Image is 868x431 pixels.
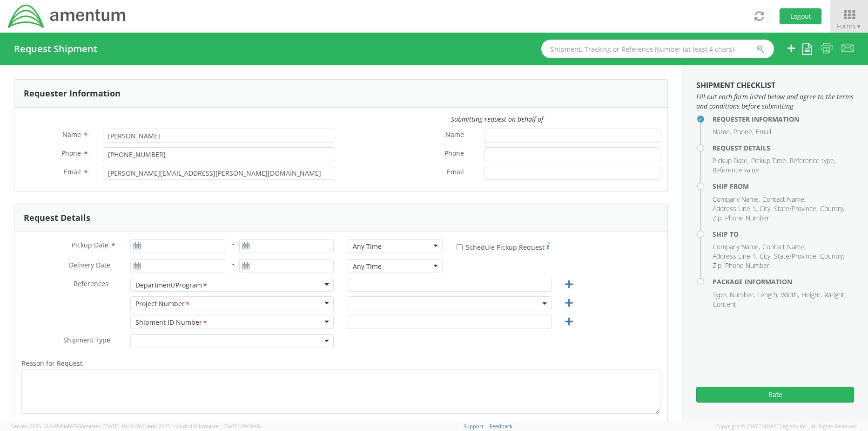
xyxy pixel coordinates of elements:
[790,156,835,165] li: Reference type
[62,130,81,139] span: Name
[760,252,772,261] li: City
[820,204,844,213] li: Country
[696,92,854,111] span: Fill out each form listed below and agree to the terms and conditions before submitting
[24,213,90,223] h3: Request Details
[713,165,759,175] li: Reference value
[21,420,89,429] span: Shipment Notification
[725,261,769,270] li: Phone Number
[135,299,191,309] div: Project Number
[69,260,110,271] span: Delivery Date
[713,300,736,309] li: Content
[353,242,382,251] div: Any Time
[713,290,727,300] li: Type
[457,241,550,252] label: Schedule Pickup Request
[756,127,771,137] li: Email
[84,423,141,430] span: master, [DATE] 10:42:29
[715,423,857,430] span: Copyright © [DATE]-[DATE] Agistix Inc., All Rights Reserved
[733,127,754,137] li: Phone
[135,280,208,290] div: Department/Program
[760,204,772,213] li: City
[696,387,854,403] button: Rate
[14,44,97,54] h4: Request Shipment
[490,423,512,430] a: Feedback
[713,252,757,261] li: Address Line 1
[713,195,760,204] li: Company Name
[713,278,854,285] h4: Package Information
[63,335,110,346] span: Shipment Type
[837,21,861,30] span: Forms
[21,359,82,368] span: Reason for Request
[204,423,261,430] span: master, [DATE] 09:59:06
[713,242,760,252] li: Company Name
[713,261,723,270] li: Zip
[713,144,854,151] h4: Request Details
[348,420,376,429] span: Message
[713,231,854,238] h4: Ship To
[444,149,464,159] span: Phone
[713,213,723,223] li: Zip
[762,195,806,204] li: Contact Name
[774,204,818,213] li: State/Province
[696,82,854,90] h3: Shipment Checklist
[445,130,464,141] span: Name
[713,127,731,137] li: Name
[74,279,108,288] span: References
[61,149,81,157] span: Phone
[781,290,799,300] li: Width
[856,22,861,30] span: ▼
[757,290,779,300] li: Length
[751,156,787,165] li: Pickup Time
[824,290,846,300] li: Weight
[801,290,822,300] li: Height
[142,423,261,430] span: Client: 2025.14.0-db4321d
[24,89,121,98] h3: Requester Information
[713,183,854,190] h4: Ship From
[447,167,464,178] span: Email
[11,423,141,430] span: Server: 2025.16.0-9544af67660
[774,252,818,261] li: State/Province
[713,116,854,123] h4: Requester Information
[713,204,757,213] li: Address Line 1
[725,213,769,223] li: Phone Number
[72,240,108,249] span: Pickup Date
[713,156,749,165] li: Pickup Date
[464,423,484,430] a: Support
[762,242,806,252] li: Contact Name
[7,3,127,29] img: dyn-intl-logo-049831509241104b2a82.png
[353,262,382,271] div: Any Time
[135,318,208,328] div: Shipment ID Number
[730,290,755,300] li: Number
[451,115,543,123] i: Submitting request on behalf of
[780,8,821,24] button: Logout
[820,252,844,261] li: Country
[64,167,81,176] span: Email
[541,40,774,58] input: Shipment, Tracking or Reference Number (at least 4 chars)
[457,244,463,250] input: Schedule Pickup Request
